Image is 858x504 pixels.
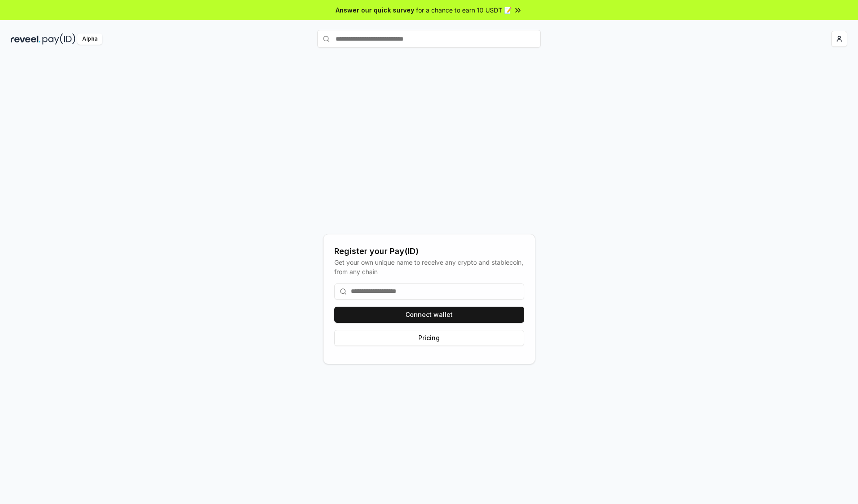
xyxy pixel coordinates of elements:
div: Get your own unique name to receive any crypto and stablecoin, from any chain [334,258,524,276]
button: Pricing [334,330,524,346]
div: Alpha [77,33,102,45]
span: for a chance to earn 10 USDT 📝 [416,5,512,15]
button: Connect wallet [334,307,524,323]
div: Register your Pay(ID) [334,245,524,258]
img: reveel_dark [11,33,41,45]
span: Answer our quick survey [336,5,414,15]
img: pay_id [42,33,76,45]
